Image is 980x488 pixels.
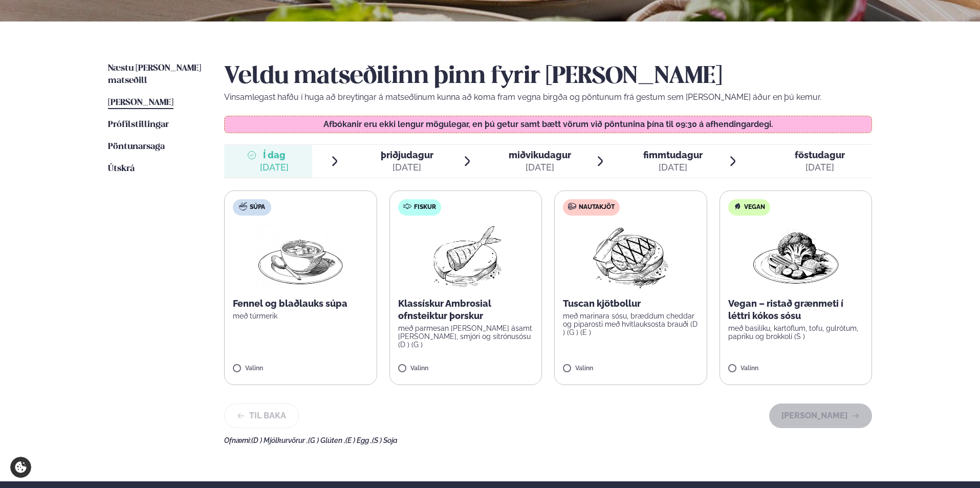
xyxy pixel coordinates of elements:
p: Tuscan kjötbollur [563,298,699,310]
div: [DATE] [795,161,845,174]
span: Pöntunarsaga [108,142,165,151]
a: Næstu [PERSON_NAME] matseðill [108,62,204,87]
span: (G ) Glúten , [308,436,345,444]
div: [DATE] [381,161,433,174]
p: með basilíku, kartöflum, tofu, gulrótum, papriku og brokkolí (S ) [728,324,864,341]
span: Fiskur [414,203,436,211]
div: [DATE] [643,161,703,174]
img: beef.svg [568,202,576,210]
div: Ofnæmi: [224,436,872,444]
span: (D ) Mjólkurvörur , [251,436,308,444]
span: þriðjudagur [381,150,433,160]
img: Fish.png [420,224,511,289]
div: [DATE] [260,161,289,174]
p: Afbókanir eru ekki lengur mögulegar, en þú getur samt bætt vörum við pöntunina þína til 09:30 á a... [235,120,862,129]
a: Útskrá [108,163,135,175]
a: [PERSON_NAME] [108,97,173,109]
button: Til baka [224,404,299,428]
p: Fennel og blaðlauks súpa [233,298,368,310]
span: miðvikudagur [509,150,571,160]
span: Súpa [250,203,265,211]
p: Vinsamlegast hafðu í huga að breytingar á matseðlinum kunna að koma fram vegna birgða og pöntunum... [224,91,872,103]
button: [PERSON_NAME] [769,404,872,428]
p: Klassískur Ambrosial ofnsteiktur þorskur [398,298,534,322]
span: fimmtudagur [643,150,703,160]
span: Næstu [PERSON_NAME] matseðill [108,64,201,85]
img: Vegan.png [751,224,841,289]
span: Útskrá [108,164,135,173]
a: Cookie settings [10,457,31,478]
img: soup.svg [239,202,247,210]
img: Vegan.svg [733,202,742,210]
a: Pöntunarsaga [108,141,165,153]
span: (S ) Soja [372,436,398,444]
span: Prófílstillingar [108,120,169,129]
span: Vegan [744,203,765,211]
span: Nautakjöt [579,203,615,211]
img: fish.svg [403,202,411,210]
div: [DATE] [509,161,571,174]
p: með parmesan [PERSON_NAME] ásamt [PERSON_NAME], smjöri og sítrónusósu (D ) (G ) [398,324,534,349]
span: föstudagur [795,150,845,160]
a: Prófílstillingar [108,119,169,131]
img: Beef-Meat.png [585,224,676,289]
p: Vegan – ristað grænmeti í léttri kókos sósu [728,298,864,322]
p: með túrmerik [233,312,368,320]
span: Í dag [260,149,289,161]
span: (E ) Egg , [345,436,372,444]
img: Soup.png [255,224,345,289]
p: með marinara sósu, bræddum cheddar og piparosti með hvítlauksosta brauði (D ) (G ) (E ) [563,312,699,336]
h2: Veldu matseðilinn þinn fyrir [PERSON_NAME] [224,62,872,91]
span: [PERSON_NAME] [108,98,173,107]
